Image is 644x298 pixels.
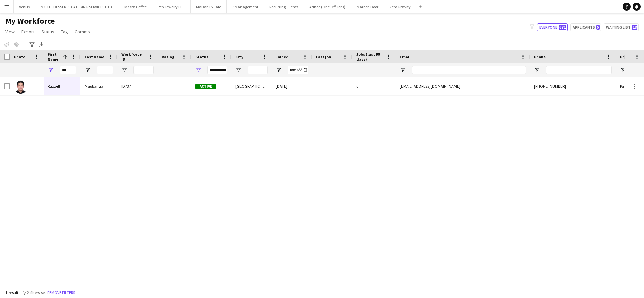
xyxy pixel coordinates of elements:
[632,25,637,30] span: 18
[60,66,76,74] input: First Name Filter Input
[264,0,304,13] button: Recurring Clients
[537,23,568,31] button: Everyone671
[5,16,55,26] span: My Workforce
[72,27,93,36] a: Comms
[162,54,174,59] span: Rating
[5,29,15,35] span: View
[530,77,616,95] div: [PHONE_NUMBER]
[14,80,28,94] img: Ruzzell Magbanua
[152,0,191,13] button: Rep Jewelry LLC
[534,67,540,73] button: Open Filter Menu
[559,25,566,30] span: 671
[48,67,54,73] button: Open Filter Menu
[604,23,639,31] button: Waiting list18
[272,77,312,95] div: [DATE]
[14,54,25,59] span: Photo
[38,41,46,49] app-action-btn: Export XLSX
[39,27,57,36] a: Status
[248,66,268,74] input: City Filter Input
[14,0,35,13] button: Venus
[235,67,241,73] button: Open Filter Menu
[44,77,80,95] div: Ruzzell
[41,29,54,35] span: Status
[61,29,68,35] span: Tag
[117,77,158,95] div: ID737
[412,66,526,74] input: Email Filter Input
[121,52,146,62] span: Workforce ID
[384,0,416,13] button: Zero Gravity
[396,77,530,95] div: [EMAIL_ADDRESS][DOMAIN_NAME]
[28,41,36,49] app-action-btn: Advanced filters
[235,54,243,59] span: City
[227,0,264,13] button: 7 Management
[97,66,113,74] input: Last Name Filter Input
[620,67,626,73] button: Open Filter Menu
[356,52,384,62] span: Jobs (last 90 days)
[288,66,308,74] input: Joined Filter Input
[19,27,37,36] a: Export
[58,27,71,36] a: Tag
[570,23,601,31] button: Applicants5
[3,27,17,36] a: View
[400,54,411,59] span: Email
[620,54,633,59] span: Profile
[276,67,282,73] button: Open Filter Menu
[596,25,600,30] span: 5
[46,289,76,296] button: Remove filters
[75,29,90,35] span: Comms
[80,77,117,95] div: Magbanua
[85,54,104,59] span: Last Name
[133,66,154,74] input: Workforce ID Filter Input
[231,77,272,95] div: [GEOGRAPHIC_DATA]
[121,67,127,73] button: Open Filter Menu
[400,67,406,73] button: Open Filter Menu
[195,54,208,59] span: Status
[534,54,546,59] span: Phone
[195,84,216,89] span: Active
[352,77,396,95] div: 0
[21,29,35,35] span: Export
[546,66,612,74] input: Phone Filter Input
[85,67,91,73] button: Open Filter Menu
[119,0,152,13] button: Masra Coffee
[304,0,351,13] button: Adhoc (One Off Jobs)
[191,0,227,13] button: Maisan15 Cafe
[276,54,289,59] span: Joined
[27,290,46,295] span: 2 filters set
[351,0,384,13] button: Maroon Door
[48,52,60,62] span: First Name
[195,67,201,73] button: Open Filter Menu
[35,0,119,13] button: MOCHI DESSERTS CATERING SERVICES L.L.C
[316,54,331,59] span: Last job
